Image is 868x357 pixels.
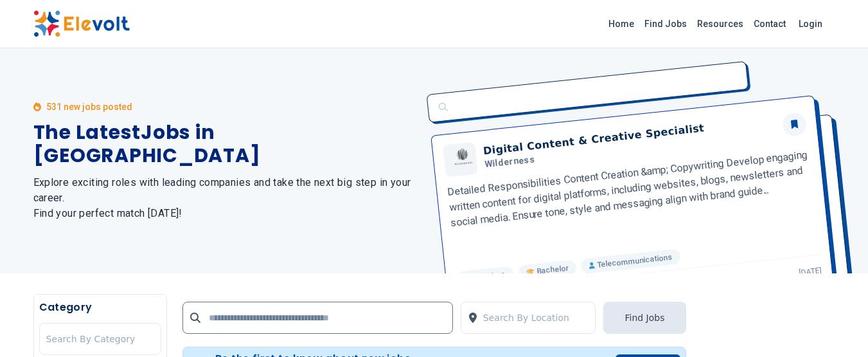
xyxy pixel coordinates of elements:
h2: Explore exciting roles with leading companies and take the next big step in your career. Find you... [33,175,419,221]
a: Login [791,11,830,37]
a: Find Jobs [639,14,692,34]
a: Resources [692,14,748,34]
h1: The Latest Jobs in [GEOGRAPHIC_DATA] [33,121,419,167]
p: 531 new jobs posted [46,100,132,113]
h5: Category [39,300,161,315]
img: Elevolt [33,10,130,37]
a: Home [603,14,639,34]
button: Find Jobs [603,302,686,334]
a: Contact [748,14,791,34]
